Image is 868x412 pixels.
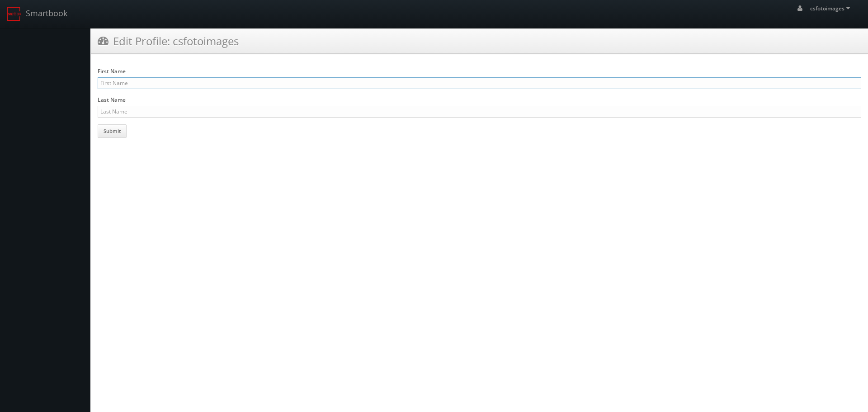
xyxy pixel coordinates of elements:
[98,33,239,49] h3: Edit Profile: csfotoimages
[98,106,861,118] input: Last Name
[810,5,853,12] span: csfotoimages
[98,124,127,138] button: Submit
[7,7,21,21] img: smartbook-logo.png
[98,96,126,104] label: Last Name
[98,77,861,89] input: First Name
[98,67,126,75] label: First Name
